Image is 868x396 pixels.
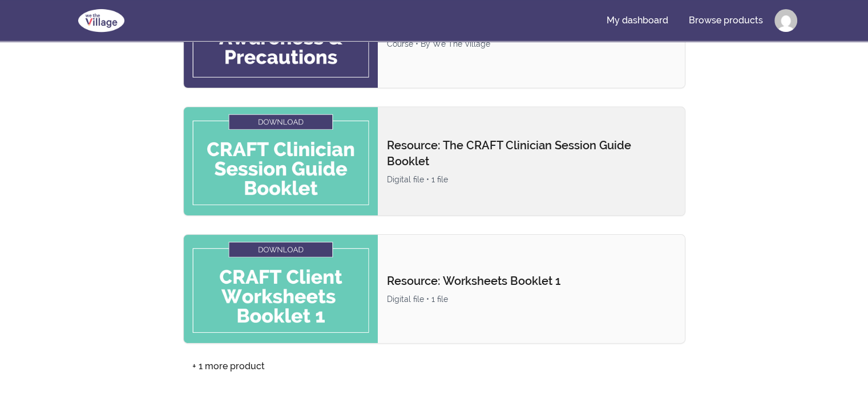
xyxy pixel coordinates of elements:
p: Resource: Worksheets Booklet 1 [387,273,675,289]
a: Browse products [680,7,772,34]
img: We The Village logo [71,7,131,34]
a: Product image for Resource: Worksheets Booklet 1Resource: Worksheets Booklet 1Digital file • 1 file [183,234,685,344]
div: Digital file • 1 file [387,174,676,185]
nav: Main [597,7,797,34]
div: Course • By We The Village [387,38,675,50]
div: Digital file • 1 file [387,293,675,305]
a: + 1 more product [183,353,274,380]
a: My dashboard [597,7,677,34]
img: Profile image for Jessica [774,9,797,32]
p: Resource: The CRAFT Clinician Session Guide Booklet [387,137,676,169]
a: Product image for Resource: The CRAFT Clinician Session Guide BookletResource: The CRAFT Clinicia... [183,107,685,216]
img: Product image for Resource: Worksheets Booklet 1 [184,235,378,343]
img: Product image for Resource: The CRAFT Clinician Session Guide Booklet [184,107,378,215]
